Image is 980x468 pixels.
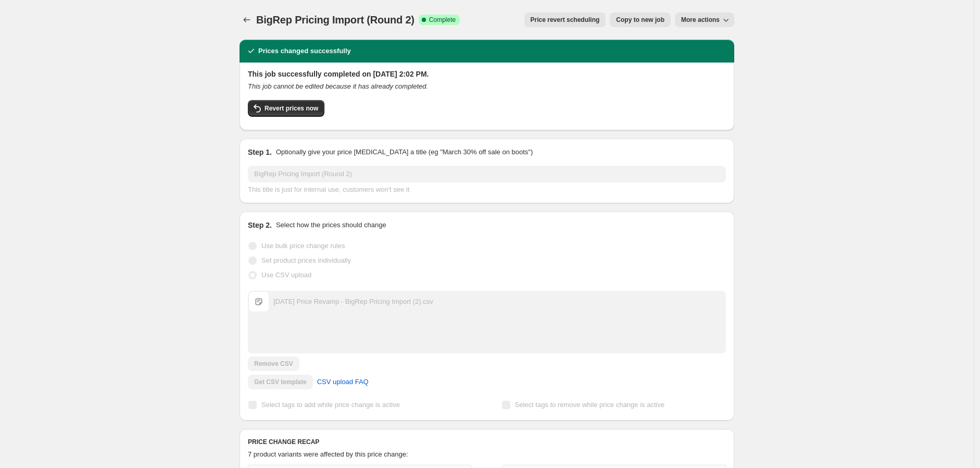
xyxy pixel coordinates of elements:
[258,46,351,56] h2: Prices changed successfully
[248,450,408,458] span: 7 product variants were affected by this price change:
[515,401,665,409] span: Select tags to remove while price change is active
[531,16,600,24] span: Price revert scheduling
[311,374,375,390] a: CSV upload FAQ
[616,16,664,24] span: Copy to new job
[248,147,272,157] h2: Step 1.
[248,220,272,230] h2: Step 2.
[240,13,254,27] button: Price change jobs
[317,377,369,387] span: CSV upload FAQ
[273,297,433,307] div: [DATE] Price Revamp - BigRep Pricing Import (2).csv
[261,401,400,409] span: Select tags to add while price change is active
[681,16,720,24] span: More actions
[248,82,428,90] i: This job cannot be edited because it has already completed.
[276,147,533,157] p: Optionally give your price [MEDICAL_DATA] a title (eg "March 30% off sale on boots")
[610,13,671,27] button: Copy to new job
[261,256,351,264] span: Set product prices individually
[248,100,324,117] button: Revert prices now
[265,104,318,113] span: Revert prices now
[248,166,726,182] input: 30% off holiday sale
[675,13,734,27] button: More actions
[429,16,456,24] span: Complete
[256,14,414,26] span: BigRep Pricing Import (Round 2)
[276,220,386,230] p: Select how the prices should change
[524,13,606,27] button: Price revert scheduling
[261,242,345,250] span: Use bulk price change rules
[248,69,726,79] h2: This job successfully completed on [DATE] 2:02 PM.
[261,271,311,279] span: Use CSV upload
[248,186,409,193] span: This title is just for internal use, customers won't see it
[248,438,726,446] h6: PRICE CHANGE RECAP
